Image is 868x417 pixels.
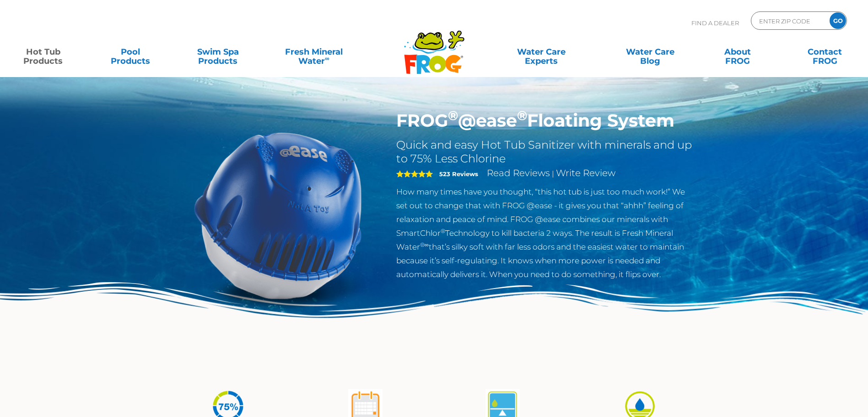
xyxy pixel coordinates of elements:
[9,43,77,61] a: Hot TubProducts
[396,185,695,281] p: How many times have you thought, “this hot tub is just too much work!” We set out to change that ...
[396,170,433,178] span: 5
[441,228,445,234] sup: ®
[173,110,383,320] img: hot-tub-product-atease-system.png
[830,12,846,29] input: GO
[396,110,695,131] h1: FROG @ease Floating System
[439,170,478,178] strong: 523 Reviews
[184,43,252,61] a: Swim SpaProducts
[703,43,771,61] a: AboutFROG
[616,43,684,61] a: Water CareBlog
[325,55,329,62] sup: ∞
[97,43,165,61] a: PoolProducts
[399,18,469,74] img: Frog Products Logo
[791,43,859,61] a: ContactFROG
[487,167,550,178] a: Read Reviews
[271,43,356,61] a: Fresh MineralWater∞
[396,138,695,166] h2: Quick and easy Hot Tub Sanitizer with minerals and up to 75% Less Chlorine
[552,169,554,178] span: |
[420,241,429,248] sup: ®∞
[691,11,739,34] p: Find A Dealer
[556,167,615,178] a: Write Review
[517,107,527,123] sup: ®
[448,107,458,123] sup: ®
[486,43,597,61] a: Water CareExperts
